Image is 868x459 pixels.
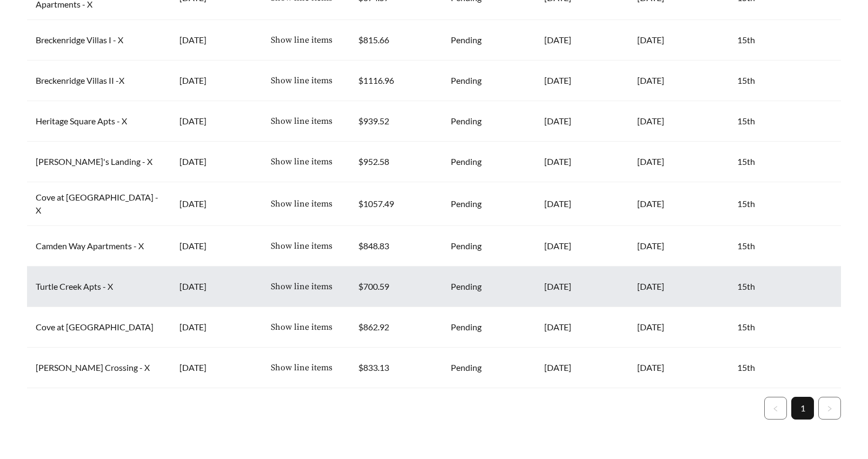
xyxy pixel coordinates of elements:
[442,142,535,182] td: Pending
[629,142,729,182] td: [DATE]
[442,101,535,142] td: Pending
[27,267,171,307] td: Turtle Creek Apts - X
[442,61,535,101] td: Pending
[27,307,171,348] td: Cove at [GEOGRAPHIC_DATA]
[350,307,442,348] td: $862.92
[27,182,171,226] td: Cove at [GEOGRAPHIC_DATA] - X
[536,348,629,388] td: [DATE]
[818,397,841,420] button: right
[536,267,629,307] td: [DATE]
[262,235,341,257] button: Show line items
[350,226,442,267] td: $848.83
[536,101,629,142] td: [DATE]
[27,226,171,267] td: Camden Way Apartments - X
[536,61,629,101] td: [DATE]
[629,61,729,101] td: [DATE]
[536,307,629,348] td: [DATE]
[27,348,171,388] td: [PERSON_NAME] Crossing - X
[629,226,729,267] td: [DATE]
[27,61,171,101] td: Breckenridge Villas II -X
[629,101,729,142] td: [DATE]
[262,316,341,338] button: Show line items
[171,142,253,182] td: [DATE]
[171,226,253,267] td: [DATE]
[27,20,171,61] td: Breckenridge Villas I - X
[629,20,729,61] td: [DATE]
[442,20,535,61] td: Pending
[772,405,779,412] span: left
[536,20,629,61] td: [DATE]
[262,110,341,132] button: Show line items
[764,397,787,420] li: Previous Page
[729,307,841,348] td: 15th
[350,61,442,101] td: $1116.96
[262,192,341,215] button: Show line items
[629,267,729,307] td: [DATE]
[271,240,332,252] span: Show line items
[350,142,442,182] td: $952.58
[271,280,332,293] span: Show line items
[271,155,332,168] span: Show line items
[27,101,171,142] td: Heritage Square Apts - X
[171,182,253,226] td: [DATE]
[629,307,729,348] td: [DATE]
[262,29,341,51] button: Show line items
[818,397,841,420] li: Next Page
[536,142,629,182] td: [DATE]
[629,182,729,226] td: [DATE]
[271,115,332,128] span: Show line items
[171,307,253,348] td: [DATE]
[350,101,442,142] td: $939.52
[729,142,841,182] td: 15th
[27,142,171,182] td: [PERSON_NAME]'s Landing - X
[171,20,253,61] td: [DATE]
[442,348,535,388] td: Pending
[262,150,341,173] button: Show line items
[271,361,332,374] span: Show line items
[262,69,341,92] button: Show line items
[171,101,253,142] td: [DATE]
[350,267,442,307] td: $700.59
[262,356,341,379] button: Show line items
[350,182,442,226] td: $1057.49
[729,101,841,142] td: 15th
[171,348,253,388] td: [DATE]
[442,267,535,307] td: Pending
[171,267,253,307] td: [DATE]
[350,20,442,61] td: $815.66
[536,182,629,226] td: [DATE]
[350,348,442,388] td: $833.13
[262,275,341,298] button: Show line items
[764,397,787,420] button: left
[442,226,535,267] td: Pending
[442,307,535,348] td: Pending
[729,182,841,226] td: 15th
[271,74,332,87] span: Show line items
[729,267,841,307] td: 15th
[791,397,814,420] li: 1
[629,348,729,388] td: [DATE]
[826,405,833,412] span: right
[271,321,332,334] span: Show line items
[171,61,253,101] td: [DATE]
[729,348,841,388] td: 15th
[792,397,813,419] a: 1
[536,226,629,267] td: [DATE]
[271,34,332,46] span: Show line items
[729,20,841,61] td: 15th
[729,61,841,101] td: 15th
[729,226,841,267] td: 15th
[271,197,332,210] span: Show line items
[442,182,535,226] td: Pending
